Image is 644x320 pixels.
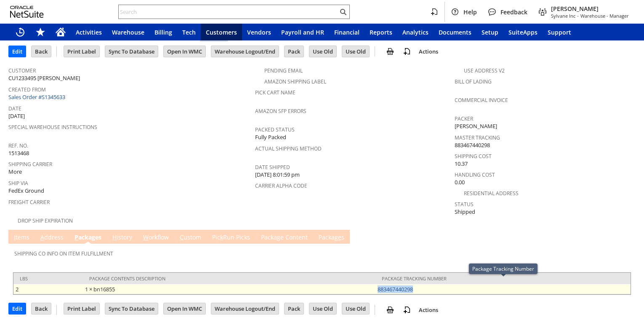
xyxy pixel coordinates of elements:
img: print.svg [385,305,395,315]
span: C [180,233,184,241]
input: Use Old [309,46,336,57]
input: Edit [9,46,26,57]
a: Warehouse [107,24,149,40]
td: 2 [13,284,83,294]
span: Documents [439,28,471,36]
input: Use Old [342,46,369,57]
span: Feedback [500,8,527,16]
a: Pick Cart Name [255,89,295,96]
span: Fully Packed [255,133,286,141]
a: Date Shipped [255,164,290,171]
a: Packer [455,115,473,122]
span: P [75,233,78,241]
span: A [40,233,44,241]
input: Open In WMC [164,303,205,314]
a: Actions [415,306,442,314]
input: Print Label [64,46,99,57]
img: add-record.svg [402,46,412,56]
span: Vendors [247,28,271,36]
div: Package Tracking Number [382,275,624,282]
a: Activities [71,24,107,40]
input: Use Old [309,303,336,314]
span: 0.00 [455,178,465,186]
span: Activities [76,28,102,36]
span: Tech [182,28,196,36]
a: Created From [8,86,46,93]
a: Bill Of Lading [455,78,492,85]
svg: logo [10,6,44,18]
span: Shipped [455,208,475,216]
span: Warehouse - Manager [580,13,629,19]
span: [PERSON_NAME] [455,122,497,130]
a: Reports [365,24,397,40]
input: Back [32,303,51,314]
img: print.svg [385,46,395,56]
a: Customer [8,67,36,74]
span: Billing [154,28,172,36]
a: Payroll and HR [276,24,329,40]
a: Financial [329,24,365,40]
a: Shipping Carrier [8,161,52,168]
a: Analytics [397,24,434,40]
span: Payroll and HR [281,28,324,36]
a: Custom [178,233,203,242]
input: Sync To Database [105,46,158,57]
a: Address [38,233,66,242]
span: SuiteApps [508,28,538,36]
span: [DATE] [8,112,25,120]
a: PickRun Picks [210,233,252,242]
a: Handling Cost [455,171,495,178]
a: Ref. No. [8,142,28,149]
a: Use Address V2 [464,67,505,74]
svg: Search [338,7,348,17]
a: Package Content [259,233,310,242]
a: Recent Records [10,24,30,40]
a: Packages [317,233,346,242]
input: Search [119,7,338,17]
a: Documents [434,24,476,40]
span: 883467440298 [455,141,490,149]
a: Home [51,24,71,40]
a: Vendors [242,24,276,40]
input: Back [32,46,51,57]
span: FedEx Ground [8,187,44,195]
svg: Home [56,27,66,37]
a: Freight Carrier [8,199,50,206]
span: I [14,233,16,241]
span: [DATE] 8:01:59 pm [255,171,300,179]
a: Ship Via [8,180,28,187]
input: Sync To Database [105,303,158,314]
a: Shipping Cost [455,153,492,160]
a: Commercial Invoice [455,97,508,104]
a: Support [543,24,576,40]
div: Package Tracking Number [472,265,534,272]
span: More [8,168,22,176]
a: Pending Email [264,67,303,74]
a: Items [12,233,32,242]
input: Warehouse Logout/End [211,303,279,314]
span: [PERSON_NAME] [551,5,629,13]
span: 1513468 [8,149,29,157]
a: SuiteApps [503,24,543,40]
a: Packages [72,233,104,242]
a: Special Warehouse Instructions [8,124,97,131]
span: 10.37 [455,160,468,168]
a: Workflow [141,233,171,242]
span: H [112,233,117,241]
a: Packed Status [255,126,295,133]
a: Customers [201,24,242,40]
a: Residential Address [464,190,519,197]
input: Pack [285,303,303,314]
input: Print Label [64,303,99,314]
a: History [110,233,134,242]
a: Unrolled view on [620,231,631,242]
a: Date [8,105,21,112]
span: W [143,233,149,241]
input: Warehouse Logout/End [211,46,279,57]
span: g [277,233,280,241]
input: Open In WMC [164,46,205,57]
a: Carrier Alpha Code [255,182,307,189]
a: Tech [177,24,201,40]
a: Sales Order #S1345633 [8,93,67,101]
span: Customers [206,28,237,36]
